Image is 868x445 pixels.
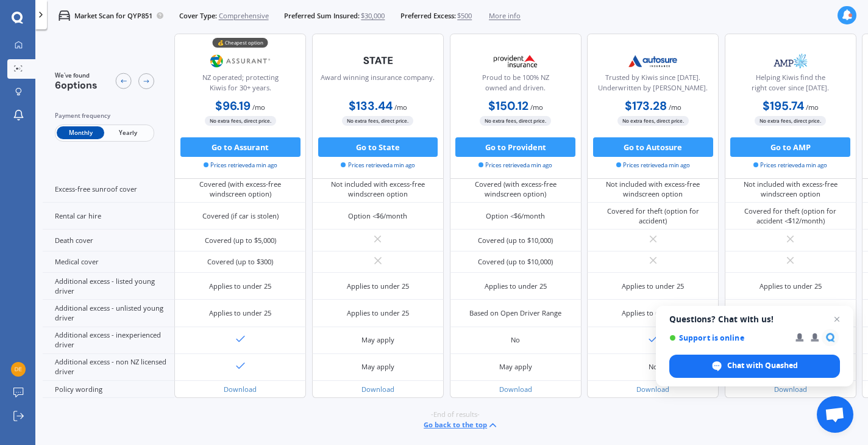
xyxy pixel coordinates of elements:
div: Covered (up to $5,000) [205,236,276,245]
img: Autosure.webp [621,49,685,73]
img: 512d78de8d4875e674bf91ccc6174866 [11,362,26,377]
span: $500 [457,11,472,21]
img: State-text-1.webp [346,49,410,72]
div: Helping Kiwis find the right cover since [DATE]. [733,73,848,97]
div: NZ operated; protecting Kiwis for 30+ years. [183,73,297,97]
a: Download [636,385,669,394]
div: Option <$6/month [348,211,407,221]
span: No extra fees, direct price. [342,117,413,126]
div: Applies to under 25 [209,281,271,291]
div: Additional excess - inexperienced driver [43,327,174,354]
a: Download [224,385,257,394]
a: Download [499,385,532,394]
div: Policy wording [43,381,174,398]
span: 6 options [55,79,98,92]
button: Go to Provident [455,137,575,157]
b: $150.12 [488,98,528,114]
a: Download [774,385,807,394]
div: Additional excess - listed young driver [43,273,174,300]
span: $30,000 [361,11,385,21]
img: Provident.png [483,49,548,73]
span: Prices retrieved a min ago [616,161,690,170]
div: Payment frequency [55,111,154,121]
div: Covered (up to $10,000) [478,236,553,245]
div: Not included with excess-free windscreen option [732,179,849,199]
span: More info [489,11,521,21]
span: Support is online [669,333,787,342]
button: Go back to the top [424,419,499,431]
div: Applies to under 25 [485,281,547,291]
span: Monthly [57,127,104,140]
div: Medical cover [43,251,174,273]
span: Yearly [104,127,152,140]
b: $96.19 [215,98,251,114]
div: May apply [499,362,532,372]
b: $173.28 [625,98,667,114]
div: May apply [361,362,394,372]
span: We've found [55,71,98,80]
div: Proud to be 100% NZ owned and driven. [458,73,572,97]
div: Death cover [43,230,174,251]
div: 💰 Cheapest option [213,38,268,48]
div: Covered (with excess-free windscreen option) [182,179,299,199]
p: Market Scan for QYP851 [74,11,152,21]
span: Questions? Chat with us! [669,314,840,324]
div: Covered for theft (option for accident) [594,206,711,226]
div: Additional excess - non NZ licensed driver [43,354,174,381]
span: Chat with Quashed [727,360,798,371]
img: car.f15378c7a67c060ca3f3.svg [59,10,70,21]
a: Open chat [817,396,853,433]
span: No extra fees, direct price. [205,117,276,126]
span: Comprehensive [219,11,269,21]
div: Applies to under 25 [622,281,684,291]
span: / mo [669,103,681,112]
span: / mo [252,103,265,112]
div: Covered (with excess-free windscreen option) [457,179,574,199]
span: Prices retrieved a min ago [753,161,827,170]
span: Prices retrieved a min ago [341,161,414,170]
div: Not included with excess-free windscreen option [319,179,436,199]
div: May apply [361,335,394,345]
b: $133.44 [349,98,393,114]
a: Download [361,385,394,394]
div: Applies to under 25 [209,308,271,318]
div: Covered (up to $10,000) [478,257,553,267]
div: Covered (if car is stolen) [202,211,279,221]
b: $195.74 [763,98,804,114]
span: -End of results- [431,410,480,419]
div: Excess-free sunroof cover [43,176,174,203]
div: Award winning insurance company. [321,73,435,97]
img: AMP.webp [758,49,823,73]
div: Covered for theft (option for accident <$12/month) [732,206,849,226]
button: Go to AMP [730,137,850,157]
span: / mo [394,103,407,112]
button: Go to Autosure [593,137,713,157]
button: Go to Assurant [180,137,301,157]
div: Additional excess - unlisted young driver [43,300,174,327]
span: Prices retrieved a min ago [478,161,552,170]
img: Assurant.png [208,49,273,73]
div: Applies to under 25 [622,308,684,318]
div: Applies to under 25 [347,308,409,318]
span: / mo [530,103,543,112]
span: No extra fees, direct price. [617,117,689,126]
div: Rental car hire [43,203,174,230]
div: Trusted by Kiwis since [DATE]. Underwritten by [PERSON_NAME]. [596,73,710,97]
div: No [511,335,520,345]
div: Covered (up to $300) [207,257,273,267]
div: Applies to under 25 [759,281,822,291]
span: Prices retrieved a min ago [204,161,277,170]
span: No extra fees, direct price. [755,117,826,126]
span: / mo [806,103,819,112]
div: No [649,362,658,372]
div: Not included with excess-free windscreen option [594,179,711,199]
div: Applies to under 25 [347,281,409,291]
span: Preferred Sum Insured: [284,11,360,21]
span: Preferred Excess: [400,11,456,21]
div: Based on Open Driver Range [469,308,561,318]
div: Option <$6/month [486,211,545,221]
span: No extra fees, direct price. [480,117,551,126]
span: Cover Type: [179,11,217,21]
button: Go to State [318,137,438,157]
span: Chat with Quashed [669,355,840,378]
